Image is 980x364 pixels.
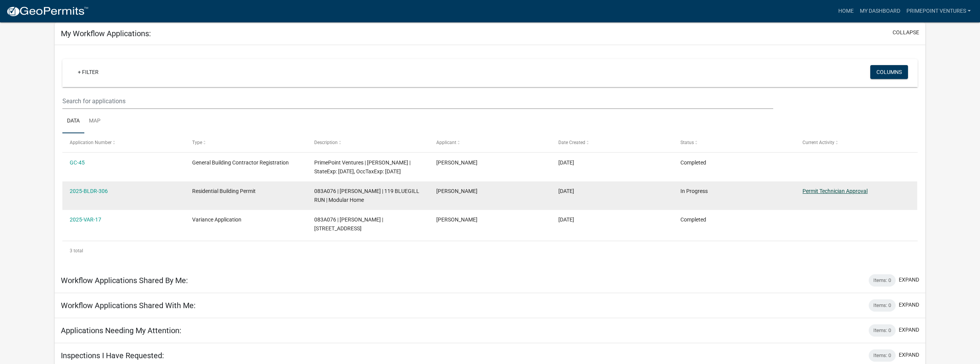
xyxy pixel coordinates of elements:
[55,45,925,268] div: collapse
[857,4,903,18] a: My Dashboard
[899,301,919,309] button: expand
[673,133,795,152] datatable-header-cell: Status
[314,188,419,203] span: 083A076 | MONTGOMERY H B JR | 119 BLUEGILL RUN | Modular Home
[558,159,574,166] span: 10/01/2025
[429,133,551,152] datatable-header-cell: Applicant
[835,4,857,18] a: Home
[869,349,896,362] div: Items: 0
[795,133,917,152] datatable-header-cell: Current Activity
[192,159,289,166] span: General Building Contractor Registration
[893,29,919,37] button: collapse
[314,216,383,231] span: 083A076 | MONTGOMERY H B JR | 5689 Sandhurst Drive
[903,4,974,18] a: PrimePoint Ventures
[869,274,896,287] div: Items: 0
[899,326,919,334] button: expand
[84,109,105,134] a: Map
[551,133,673,152] datatable-header-cell: Date Created
[869,299,896,312] div: Items: 0
[62,241,918,260] div: 3 total
[680,216,706,223] span: Completed
[72,65,105,79] a: + Filter
[307,133,429,152] datatable-header-cell: Description
[70,216,101,223] a: 2025-VAR-17
[62,109,84,134] a: Data
[558,188,574,194] span: 09/30/2025
[61,276,188,285] h5: Workflow Applications Shared By Me:
[184,133,307,152] datatable-header-cell: Type
[192,216,241,223] span: Variance Application
[62,93,773,109] input: Search for applications
[436,216,477,223] span: George Emami
[680,159,706,166] span: Completed
[70,188,108,194] a: 2025-BLDR-306
[61,29,151,38] h5: My Workflow Applications:
[680,140,694,145] span: Status
[802,188,868,194] a: Permit Technician Approval
[436,140,456,145] span: Applicant
[870,65,908,79] button: Columns
[61,326,181,335] h5: Applications Needing My Attention:
[192,140,202,145] span: Type
[680,188,708,194] span: In Progress
[802,140,834,145] span: Current Activity
[558,216,574,223] span: 09/12/2025
[70,159,85,166] a: GC-45
[899,351,919,359] button: expand
[61,351,164,360] h5: Inspections I Have Requested:
[899,276,919,284] button: expand
[558,140,585,145] span: Date Created
[436,188,477,194] span: George Emami
[61,301,196,310] h5: Workflow Applications Shared With Me:
[314,159,410,174] span: PrimePoint Ventures | George Emami | StateExp: 06/30/2026, OccTaxExp: 12/31/2025
[192,188,256,194] span: Residential Building Permit
[70,140,112,145] span: Application Number
[314,140,338,145] span: Description
[62,133,184,152] datatable-header-cell: Application Number
[436,159,477,166] span: George Emami
[869,324,896,337] div: Items: 0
